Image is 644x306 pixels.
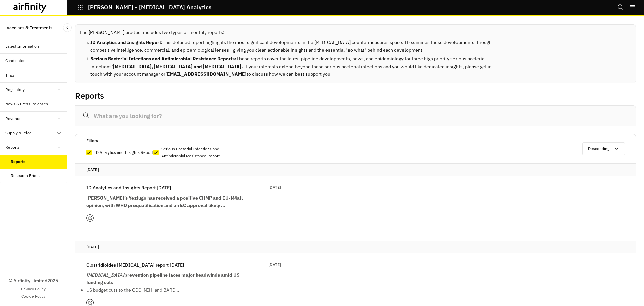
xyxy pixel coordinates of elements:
[86,184,171,191] p: ID Analytics and Insights Report [DATE]
[5,58,25,64] div: Candidates
[165,71,247,77] b: [EMAIL_ADDRESS][DOMAIN_NAME]
[9,277,58,285] p: © Airfinity Limited 2025
[161,146,220,159] p: Serious Bacterial Infections and Antimicrobial Resistance Report
[617,2,624,13] button: Search
[113,63,243,70] b: [MEDICAL_DATA], [MEDICAL_DATA] and [MEDICAL_DATA].
[86,272,124,278] em: [MEDICAL_DATA]
[11,173,40,179] div: Research Briefs
[63,23,72,32] button: Close Sidebar
[86,166,625,173] p: [DATE]
[21,293,46,299] a: Cookie Policy
[90,39,163,45] b: ID Analytics and Insights Report:
[86,244,625,250] p: [DATE]
[5,101,48,107] div: News & Press Releases
[5,87,25,93] div: Regulatory
[86,272,240,286] strong: prevention pipeline faces major headwinds amid US funding cuts
[5,43,39,49] div: Latest Information
[88,4,211,10] p: [PERSON_NAME] - [MEDICAL_DATA] Analytics
[90,39,496,54] li: This detailed report highlights the most significant developments in the [MEDICAL_DATA] counterme...
[7,21,52,34] p: Vaccines & Treatments
[90,55,496,78] li: These reports cover the latest pipeline developments, news, and epidemiology for three high prior...
[268,261,281,268] p: [DATE]
[86,137,98,144] p: Filters
[582,142,625,155] button: Descending
[5,116,22,122] div: Revenue
[5,144,20,150] div: Reports
[5,130,32,136] div: Supply & Price
[75,105,636,126] input: What are you looking for?
[78,2,211,13] button: [PERSON_NAME] - [MEDICAL_DATA] Analytics
[11,159,25,165] div: Reports
[90,56,236,62] b: Serious Bacterial Infections and Antimicrobial Resistance Reports:
[21,286,46,292] a: Privacy Policy
[5,72,15,78] div: Trials
[268,184,281,191] p: [DATE]
[75,91,104,101] h2: Reports
[86,261,184,269] p: Clostridioides [MEDICAL_DATA] report [DATE]
[86,195,243,208] strong: [PERSON_NAME]’s Yeztugo has received a positive CHMP and EU-M4all opinion, with WHO prequalificat...
[86,286,247,294] p: US budget cuts to the CDC, NIH, and BARD…
[94,149,153,156] p: ID Analytics and Insights Report
[75,24,636,83] div: The [PERSON_NAME] product includes two types of monthly reports:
